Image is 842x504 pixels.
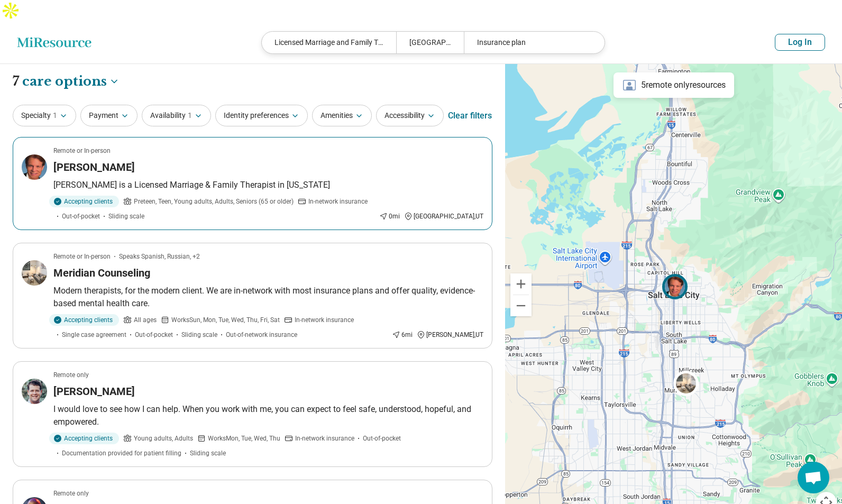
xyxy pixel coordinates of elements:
h3: [PERSON_NAME] [53,160,135,175]
button: Zoom out [510,295,532,316]
button: Availability1 [142,105,211,126]
span: Works Sun, Mon, Tue, Wed, Thu, Fri, Sat [171,315,280,325]
p: Remote or In-person [53,252,111,261]
button: Identity preferences [215,105,308,126]
h3: [PERSON_NAME] [53,384,135,399]
p: Remote only [53,370,89,380]
span: Speaks Spanish, Russian, +2 [119,252,200,261]
button: Accessibility [376,105,444,126]
p: [PERSON_NAME] is a Licensed Marriage & Family Therapist in [US_STATE] [53,179,483,191]
span: Young adults, Adults [134,434,193,443]
div: Accepting clients [49,314,119,326]
button: Care options [22,72,120,90]
span: Works Mon, Tue, Wed, Thu [208,434,280,443]
div: Licensed Marriage and Family Therapist (LMFT) [262,32,396,53]
div: [GEOGRAPHIC_DATA], [GEOGRAPHIC_DATA] [396,32,463,53]
button: Zoom in [510,273,532,295]
span: In-network insurance [295,315,354,325]
span: Documentation provided for patient filling [62,448,181,458]
span: Single case agreement [62,330,126,340]
span: In-network insurance [308,197,368,206]
span: care options [22,72,107,90]
div: Clear filters [448,103,492,129]
div: Accepting clients [49,196,119,207]
p: Remote only [53,489,89,498]
span: Out-of-pocket [363,434,401,443]
div: [PERSON_NAME] , UT [417,330,483,340]
div: Insurance plan [464,32,598,53]
p: Remote or In-person [53,146,111,155]
button: Payment [80,105,138,126]
div: 6 mi [392,330,413,340]
div: [GEOGRAPHIC_DATA] , UT [404,212,483,221]
a: Open chat [798,462,829,493]
span: 1 [53,110,57,121]
h3: Meridian Counseling [53,265,150,280]
span: Preteen, Teen, Young adults, Adults, Seniors (65 or older) [134,197,294,206]
div: 5 remote only resources [614,72,734,98]
p: I would love to see how I can help. When you work with me, you can expect to feel safe, understoo... [53,403,483,428]
button: Amenities [312,105,372,126]
span: Out-of-pocket [135,330,173,340]
span: Sliding scale [108,212,144,221]
button: Specialty1 [13,105,76,126]
div: Accepting clients [49,433,119,444]
span: 1 [188,110,192,121]
span: Out-of-pocket [62,212,100,221]
span: Sliding scale [181,330,217,340]
span: Out-of-network insurance [226,330,297,340]
p: Modern therapists, for the modern client. We are in-network with most insurance plans and offer q... [53,285,483,310]
span: Sliding scale [190,448,226,458]
button: Log In [775,34,825,51]
span: In-network insurance [295,434,354,443]
h1: 7 [13,72,120,90]
span: All ages [134,315,157,325]
div: 0 mi [379,212,400,221]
